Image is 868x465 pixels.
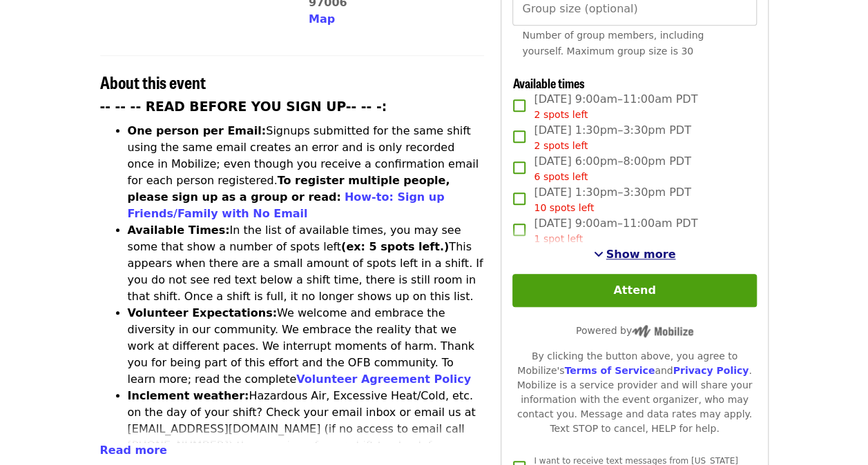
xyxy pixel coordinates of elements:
[522,30,704,57] span: Number of group members, including yourself. Maximum group size is 30
[594,246,676,263] button: See more timeslots
[564,365,655,376] a: Terms of Service
[632,325,693,337] img: Powered by Mobilize
[309,11,335,28] button: Map
[534,122,691,153] span: [DATE] 1:30pm–3:30pm PDT
[128,222,485,305] li: In the list of available times, you may see some that show a number of spots left This appears wh...
[534,233,583,244] span: 1 spot left
[534,91,697,122] span: [DATE] 9:00am–11:00am PDT
[309,12,335,26] span: Map
[100,444,167,457] span: Read more
[534,109,588,120] span: 2 spots left
[296,373,471,386] a: Volunteer Agreement Policy
[512,74,584,92] span: Available times
[534,171,588,182] span: 6 spots left
[534,202,594,213] span: 10 spots left
[128,123,485,222] li: Signups submitted for the same shift using the same email creates an error and is only recorded o...
[534,184,691,215] span: [DATE] 1:30pm–3:30pm PDT
[534,140,588,151] span: 2 spots left
[128,124,267,137] strong: One person per Email:
[534,215,697,246] span: [DATE] 9:00am–11:00am PDT
[673,365,749,376] a: Privacy Policy
[128,389,249,402] strong: Inclement weather:
[576,325,693,336] span: Powered by
[128,305,485,388] li: We welcome and embrace the diversity in our community. We embrace the reality that we work at dif...
[512,274,756,307] button: Attend
[128,306,278,319] strong: Volunteer Expectations:
[100,70,206,94] span: About this event
[341,240,449,253] strong: (ex: 5 spots left.)
[534,153,691,184] span: [DATE] 6:00pm–8:00pm PDT
[100,442,167,459] button: Read more
[128,224,230,237] strong: Available Times:
[128,190,445,220] a: How-to: Sign up Friends/Family with No Email
[128,174,450,204] strong: To register multiple people, please sign up as a group or read:
[512,349,756,436] div: By clicking the button above, you agree to Mobilize's and . Mobilize is a service provider and wi...
[606,248,676,261] span: Show more
[100,99,387,114] strong: -- -- -- READ BEFORE YOU SIGN UP-- -- -:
